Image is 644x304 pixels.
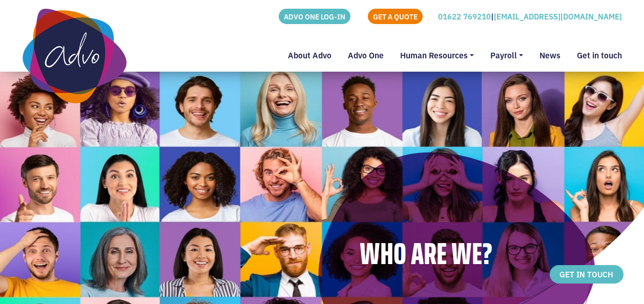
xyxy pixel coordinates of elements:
a: 01622 769210 [438,11,491,21]
a: ADVO ONE LOG-IN [279,9,350,24]
a: News [531,45,569,72]
a: GET A QUOTE [368,9,423,24]
h1: WHO ARE WE? [360,238,554,269]
a: Payroll [482,45,531,72]
img: Advo One [23,9,127,103]
a: [EMAIL_ADDRESS][DOMAIN_NAME] [494,11,622,21]
a: Get in touch [569,45,622,72]
a: Human Resources [392,45,482,72]
a: Advo One [340,45,392,72]
a: GET IN TOUCH [550,265,624,284]
p: | [438,11,622,23]
a: About Advo [280,45,340,72]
